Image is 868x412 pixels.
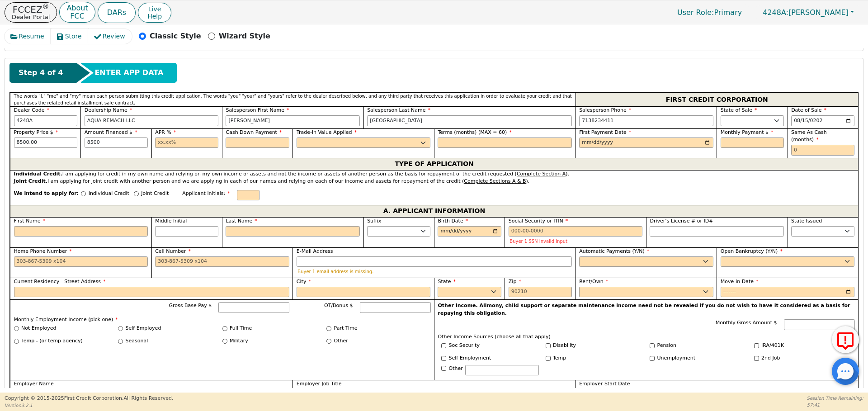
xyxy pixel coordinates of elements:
[14,107,49,113] span: Dealer Code
[65,32,82,41] span: Store
[5,2,57,23] button: FCCEZ®Dealer Portal
[126,337,148,345] label: Seasonal
[14,171,62,177] strong: Individual Credit.
[579,107,631,113] span: Salesperson Phone
[5,395,173,403] p: Copyright © 2015- 2025 First Credit Corporation.
[579,381,630,387] span: Employer Start Date
[59,2,95,23] button: AboutFCC
[553,342,576,350] label: Disability
[324,303,353,308] span: OT/Bonus $
[367,107,430,113] span: Salesperson Last Name
[441,356,446,361] input: Y/N
[89,190,129,198] p: Individual Credit
[438,302,855,317] p: Other Income. Alimony, child support or separate maintenance income need not be revealed if you d...
[155,137,218,148] input: xx.xx%
[650,356,655,361] input: Y/N
[753,5,863,19] button: 4248A:[PERSON_NAME]
[297,248,333,254] span: E-Mail Address
[721,248,783,254] span: Open Bankruptcy (Y/N)
[123,395,173,401] span: All Rights Reserved.
[546,343,551,348] input: Y/N
[334,337,348,345] label: Other
[668,4,751,21] p: Primary
[297,381,342,387] span: Employer Job Title
[14,178,855,185] div: I am applying for joint credit with another person and we are applying in each of our names and r...
[5,402,173,409] p: Version 3.2.1
[85,129,137,135] span: Amount Financed $
[219,31,270,42] p: Wizard Style
[141,190,169,198] p: Joint Credit
[509,218,568,224] span: Social Security or ITIN
[553,355,566,362] label: Temp
[230,337,248,345] label: Military
[51,29,89,44] button: Store
[449,342,480,350] label: Soc Security
[297,279,311,284] span: City
[66,5,88,12] p: About
[791,107,826,113] span: Date of Sale
[147,13,162,20] span: Help
[85,107,132,113] span: Dealership Name
[509,226,643,237] input: 000-00-0000
[721,129,774,135] span: Monthly Payment $
[791,145,854,156] input: 0
[14,381,54,387] span: Employer Name
[721,287,855,298] input: YYYY-MM-DD
[367,218,381,224] span: Suffix
[155,256,289,267] input: 303-867-5309 x104
[150,31,201,42] p: Classic Style
[761,342,784,350] label: IRA/401K
[94,67,163,78] span: ENTER APP DATA
[579,279,608,284] span: Rent/Own
[138,3,171,23] button: LiveHelp
[169,303,212,308] span: Gross Base Pay $
[226,218,257,224] span: Last Name
[721,107,757,113] span: State of Sale
[395,158,474,170] span: TYPE OF APPLICATION
[754,356,759,361] input: Y/N
[807,402,863,408] p: 57:41
[14,316,431,324] p: Monthly Employment Income (pick one)
[5,29,51,44] button: Resume
[763,8,849,17] span: [PERSON_NAME]
[791,218,822,224] span: State Issued
[21,325,56,332] label: Not Employed
[226,129,282,135] span: Cash Down Payment
[14,256,148,267] input: 303-867-5309 x104
[509,239,642,244] p: Buyer 1 SSN Invalid Input
[126,325,161,332] label: Self Employed
[230,325,252,332] label: Full Time
[19,32,44,41] span: Resume
[226,107,289,113] span: Salesperson First Name
[791,115,854,126] input: YYYY-MM-DD
[438,279,456,284] span: State
[147,5,162,13] span: Live
[14,248,72,254] span: Home Phone Number
[10,92,576,106] div: The words "I," "me" and "my" mean each person submitting this credit application. The words "you"...
[14,190,79,205] span: We intend to apply for:
[509,279,521,284] span: Zip
[657,355,696,362] label: Unemployment
[677,8,714,17] span: User Role :
[754,343,759,348] input: Y/N
[761,355,780,362] label: 2nd Job
[650,343,655,348] input: Y/N
[19,67,63,78] span: Step 4 of 4
[579,129,631,135] span: First Payment Date
[579,248,649,254] span: Automatic Payments (Y/N)
[716,320,777,326] span: Monthly Gross Amount $
[650,218,713,224] span: Driver’s License # or ID#
[449,365,463,373] label: Other
[763,8,788,17] span: 4248A:
[383,205,485,217] span: A. APPLICANT INFORMATION
[155,218,187,224] span: Middle Initial
[155,248,191,254] span: Cell Number
[98,2,136,23] button: DARs
[334,325,358,332] label: Part Time
[21,337,83,345] label: Temp - (or temp agency)
[579,115,713,126] input: 303-867-5309 x104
